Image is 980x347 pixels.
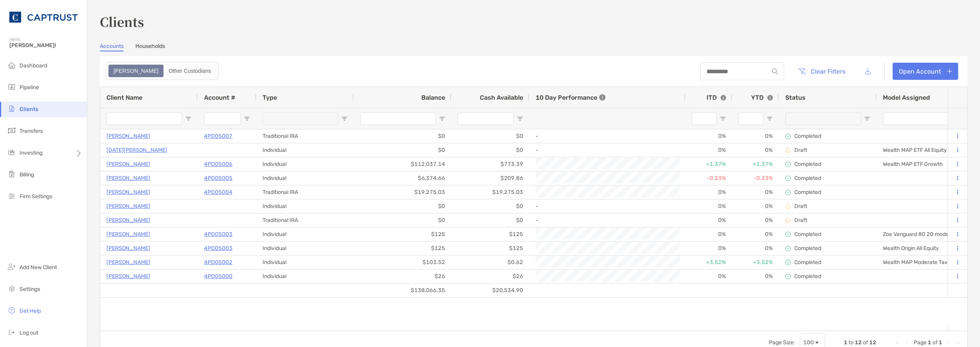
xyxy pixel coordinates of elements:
[204,229,233,239] p: 4PD05003
[107,243,150,253] a: [PERSON_NAME]
[794,259,821,266] p: Completed
[785,232,791,237] img: complete icon
[100,43,124,51] a: Accounts
[792,63,851,80] button: Clear Filters
[785,148,791,153] img: draft icon
[204,173,233,183] a: 4PD05005
[785,190,791,195] img: complete icon
[107,271,150,281] p: [PERSON_NAME]
[354,241,451,255] div: $125
[732,199,779,213] div: 0%
[354,171,451,185] div: $6,374.66
[204,257,233,267] a: 4PD05002
[692,113,717,125] input: ITD Filter Input
[785,218,791,223] img: draft icon
[256,171,354,185] div: Individual
[244,116,250,122] button: Open Filter Menu
[794,175,821,181] p: Completed
[107,131,150,141] a: [PERSON_NAME]
[20,171,34,178] span: Billing
[739,113,763,125] input: YTD Filter Input
[458,113,514,125] input: Cash Available Filter Input
[732,241,779,255] div: 0%
[451,284,529,297] div: $20,534.90
[204,113,241,125] input: Account # Filter Input
[803,339,814,346] div: 100
[785,260,791,265] img: complete icon
[844,339,847,346] span: 1
[204,243,233,253] a: 4PD05003
[451,241,529,255] div: $125
[7,169,16,179] img: billing icon
[869,339,876,346] span: 12
[451,199,529,213] div: $0
[732,143,779,157] div: 0%
[685,157,732,171] div: +1.37%
[732,157,779,171] div: +1.37%
[9,3,78,31] img: CAPTRUST Logo
[7,306,16,315] img: get-help icon
[204,131,233,141] p: 4PD05007
[685,255,732,269] div: +3.52%
[685,227,732,241] div: 0%
[439,116,445,122] button: Open Filter Menu
[904,340,911,346] div: Previous Page
[354,227,451,241] div: $125
[480,94,523,101] span: Cash Available
[354,143,451,157] div: $0
[707,94,726,101] div: ITD
[685,129,732,143] div: 0%
[685,241,732,255] div: 0%
[107,159,150,169] a: [PERSON_NAME]
[895,340,901,346] div: First Page
[685,269,732,283] div: 0%
[732,255,779,269] div: +3.52%
[204,271,233,281] p: 4PD05000
[106,62,219,80] div: segmented control
[256,255,354,269] div: Individual
[20,264,57,271] span: Add New Client
[732,171,779,185] div: -0.23%
[794,203,807,210] p: Draft
[863,339,868,346] span: of
[7,104,16,113] img: clients icon
[732,227,779,241] div: 0%
[109,65,163,76] div: Zoe
[204,187,233,197] a: 4PD05004
[451,185,529,199] div: $19,275.03
[256,227,354,241] div: Individual
[107,257,150,267] a: [PERSON_NAME]
[685,199,732,213] div: 0%
[107,229,150,239] a: [PERSON_NAME]
[20,84,39,91] span: Pipeline
[794,273,821,280] p: Completed
[107,201,150,211] p: [PERSON_NAME]
[732,269,779,283] div: 0%
[785,204,791,209] img: draft icon
[20,286,40,292] span: Settings
[794,161,821,167] p: Completed
[354,129,451,143] div: $0
[772,69,778,74] img: input icon
[720,116,726,122] button: Open Filter Menu
[20,128,43,134] span: Transfers
[7,148,16,157] img: investing icon
[185,116,192,122] button: Open Filter Menu
[877,255,974,269] div: Wealth MAP Moderate Tax-Sensitive
[107,187,150,197] a: [PERSON_NAME]
[451,213,529,227] div: $0
[20,150,43,156] span: Investing
[20,193,52,200] span: Firm Settings
[945,340,952,346] div: Next Page
[451,171,529,185] div: $209.86
[877,241,974,255] div: Wealth Origin All Equity
[794,147,807,153] p: Draft
[107,145,167,155] a: [DATE][PERSON_NAME]
[354,269,451,283] div: $26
